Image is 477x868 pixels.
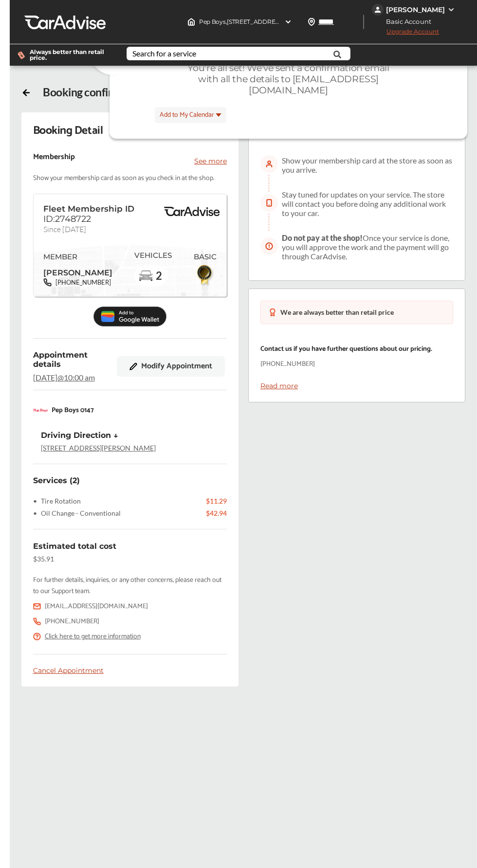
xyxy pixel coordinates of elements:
p: See more [194,156,227,166]
img: location_vector.a44bc228.svg [308,18,315,26]
span: BASIC [194,253,217,261]
span: Upgrade Account [372,28,439,40]
a: Read more [260,381,298,390]
div: [EMAIL_ADDRESS][DOMAIN_NAME] [45,601,148,612]
div: We are always better than retail price [280,309,394,316]
span: [DATE] [33,373,57,382]
div: [PHONE_NUMBER] [45,616,99,627]
div: Search for a service [132,50,196,57]
a: Click here to get more information [45,631,141,642]
span: ID:2748722 [43,214,91,224]
span: Since [DATE] [43,224,86,233]
div: For further details, inquiries, or any other concerns, please reach out to our Support team. [33,575,227,597]
img: phone-black.37208b07.svg [43,278,52,287]
div: $11.29 [198,497,227,505]
button: Modify Appointment [117,356,225,377]
span: Basic Account [373,17,439,27]
span: • [33,509,37,517]
span: Add to My Calendar [160,109,214,121]
span: Once your service is done, you will approve the work and the payment will go through CarAdvise. [282,233,449,261]
span: • [33,497,37,505]
div: [PERSON_NAME] [386,5,445,14]
span: Fleet Membership ID [43,204,134,214]
img: header-divider.bc55588e.svg [363,15,364,29]
div: $35.91 [33,555,54,563]
span: Show your membership card at the store as soon as you arrive. [282,156,452,174]
img: medal-badge-icon.048288b6.svg [269,308,276,316]
button: Add to My Calendar [155,107,226,123]
span: Pep Boys , [STREET_ADDRESS][PERSON_NAME] SLIDELL , LA 70458 [199,18,385,25]
span: 10:00 am [64,373,95,382]
img: icon_warning_qmark.76b945ae.svg [33,633,41,641]
span: [PHONE_NUMBER] [52,278,111,287]
span: Estimated total cost [33,542,116,551]
a: [STREET_ADDRESS][PERSON_NAME] [41,444,156,452]
img: icon_email.5572a086.svg [33,602,41,611]
img: BasicPremiumLogo.8d547ee0.svg [163,207,221,217]
img: header-home-logo.8d720a4f.svg [187,18,195,26]
img: jVpblrzwTbfkPYzPPzSLxeg0AAAAASUVORK5CYII= [372,4,384,16]
span: MEMBER [43,253,112,261]
span: Stay tuned for updates on your service. The store will contact you before doing any additional wo... [282,190,446,217]
div: Driving Direction ↓ [41,431,118,440]
p: Show your membership card as soon as you check in at the shop. [33,173,214,184]
div: Services (2) [33,476,80,485]
span: Modify Appointment [141,362,212,371]
div: Booking confirmation [43,85,146,99]
img: BasicBadge.31956f0b.svg [194,264,216,287]
div: You're all set! We've sent a confirmation email with all the details to [EMAIL_ADDRESS][DOMAIN_NAME] [179,62,398,96]
div: $42.94 [198,509,227,517]
img: Add_to_Google_Wallet.5c177d4c.svg [93,307,166,326]
img: icon_call.cce55db1.svg [33,617,41,626]
span: Do not pay at the shop! [282,233,363,242]
span: Always better than retail price. [30,49,111,61]
p: [PHONE_NUMBER] [260,359,315,370]
span: @ [57,373,64,382]
p: Contact us if you have further questions about our pricing. [260,344,432,355]
div: Tire Rotation [33,497,81,505]
p: Pep Boys 0147 [52,405,94,416]
img: header-down-arrow.9dd2ce7d.svg [284,18,292,26]
img: WGsFRI8htEPBVLJbROoPRyZpYNWhNONpIPPETTm6eUC0GeLEiAAAAAElFTkSuQmCC [447,6,455,14]
span: [PERSON_NAME] [43,265,112,278]
img: dollor_label_vector.a70140d1.svg [18,51,25,59]
span: 2 [155,270,162,282]
img: logo-pepboys.png [33,403,48,418]
div: Oil Change - Conventional [33,509,121,517]
img: car-basic.192fe7b4.svg [138,269,154,284]
span: VEHICLES [134,251,172,260]
span: Appointment details [33,350,117,369]
div: Cancel Appointment [33,666,227,675]
div: Booking Detail [33,124,103,138]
